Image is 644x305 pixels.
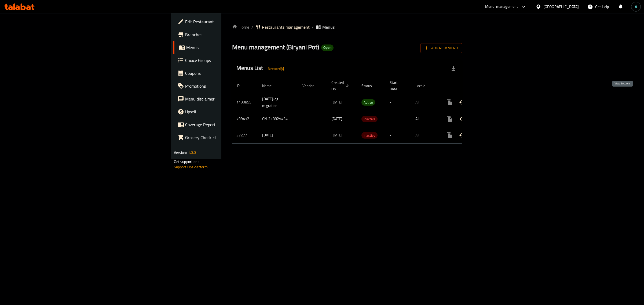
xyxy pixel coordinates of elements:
span: Name [262,83,279,89]
div: [GEOGRAPHIC_DATA] [543,4,579,10]
span: Restaurants management [262,24,310,30]
span: Grocery Checklist [185,134,275,141]
button: more [443,129,456,142]
a: Promotions [173,80,279,92]
span: Version: [174,149,187,156]
span: Choice Groups [185,57,275,64]
td: All [411,94,439,111]
button: more [443,113,456,125]
span: A [635,4,637,10]
button: Add New Menu [420,43,462,53]
td: All [411,111,439,127]
a: Branches [173,28,279,41]
span: Created On [331,79,351,92]
span: [DATE] [331,115,342,122]
span: ID [236,83,247,89]
a: Support.OpsPlatform [174,163,208,170]
span: Edit Restaurant [185,18,275,25]
span: [DATE] [331,132,342,139]
a: Upsell [173,105,279,118]
span: Inactive [361,132,378,139]
span: 3 record(s) [265,66,287,71]
a: Choice Groups [173,54,279,67]
span: Promotions [185,83,275,89]
span: Branches [185,31,275,38]
span: 1.0.0 [188,149,196,156]
button: more [443,96,456,109]
div: Export file [447,62,460,75]
span: Get support on: [174,158,199,165]
table: enhanced table [232,78,499,144]
div: Open [321,44,334,51]
span: Status [361,83,379,89]
nav: breadcrumb [232,24,462,30]
span: [DATE] [331,99,342,106]
span: Upsell [185,109,275,115]
th: Actions [439,78,499,94]
span: Add New Menu [425,45,458,51]
a: Menus [173,41,279,54]
span: Menu disclaimer [185,96,275,102]
td: - [385,127,411,143]
span: Coupons [185,70,275,76]
td: All [411,127,439,143]
div: Menu-management [485,3,518,10]
td: - [385,94,411,111]
button: Change Status [456,96,469,109]
span: Menus [322,24,335,30]
a: Restaurants management [255,24,310,30]
span: Menus [186,44,275,51]
span: Active [361,99,375,106]
td: - [385,111,411,127]
a: Coverage Report [173,118,279,131]
span: Open [321,45,334,50]
span: Vendor [302,83,321,89]
button: Change Status [456,113,469,125]
a: Coupons [173,67,279,80]
a: Menu disclaimer [173,92,279,105]
a: Edit Restaurant [173,15,279,28]
span: Start Date [390,79,405,92]
span: Coverage Report [185,121,275,128]
span: Inactive [361,116,378,122]
div: Inactive [361,132,378,139]
span: Locale [415,83,432,89]
li: / [312,24,314,30]
div: Total records count [265,64,287,73]
h2: Menus List [236,64,287,73]
a: Grocery Checklist [173,131,279,144]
